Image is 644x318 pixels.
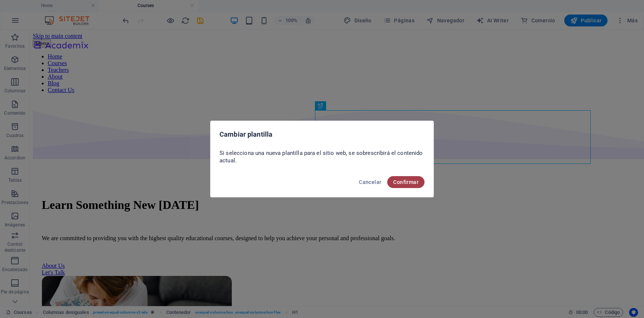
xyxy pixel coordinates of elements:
span: Cancelar [359,179,381,185]
h2: Cambiar plantilla [220,130,424,139]
p: Si selecciona una nueva plantilla para el sitio web, se sobrescribirá el contenido actual. [220,149,424,164]
button: Cancelar [356,176,384,188]
span: Confirmar [393,179,419,185]
button: Confirmar [387,176,424,188]
a: Skip to main content [3,3,53,9]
